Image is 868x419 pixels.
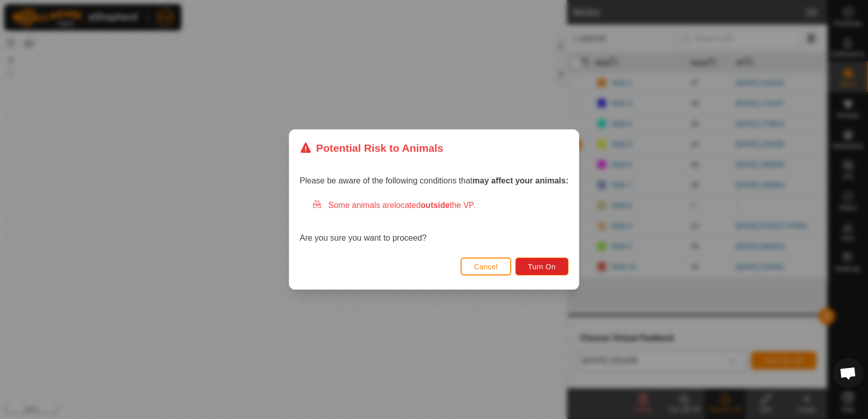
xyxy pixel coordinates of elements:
span: Cancel [474,263,498,271]
span: Please be aware of the following conditions that [300,176,568,185]
button: Turn On [515,258,568,275]
div: Some animals are [312,199,568,212]
strong: may affect your animals: [472,176,568,185]
span: located the VP. [394,201,475,209]
div: Are you sure you want to proceed? [300,199,568,244]
div: Open chat [833,358,863,388]
div: Potential Risk to Animals [300,140,443,156]
span: Turn On [528,263,556,271]
button: Cancel [461,258,511,275]
strong: outside [421,201,450,209]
